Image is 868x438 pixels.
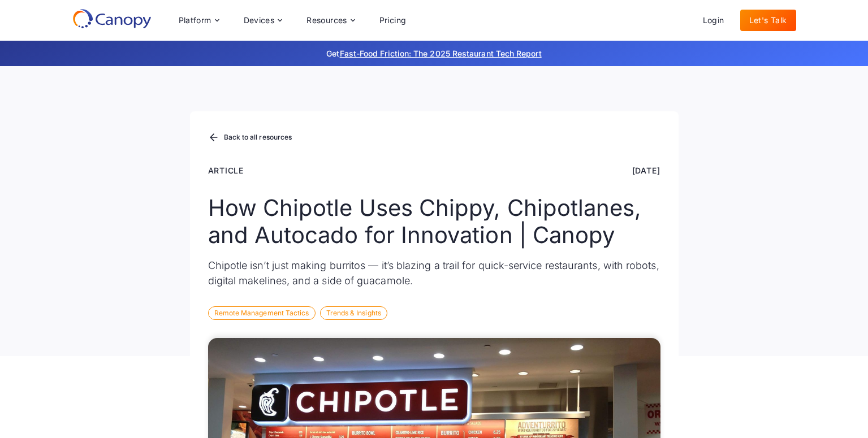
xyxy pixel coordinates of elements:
[208,194,660,249] h1: How Chipotle Uses Chippy, Chipotlanes, and Autocado for Innovation | Canopy
[170,9,228,32] div: Platform
[297,9,363,32] div: Resources
[306,16,347,24] div: Resources
[208,164,244,176] div: Article
[340,49,542,58] a: Fast-Food Friction: The 2025 Restaurant Tech Report
[694,10,733,31] a: Login
[320,306,387,320] div: Trends & Insights
[179,16,211,24] div: Platform
[740,10,796,31] a: Let's Talk
[208,131,292,145] a: Back to all resources
[208,258,660,288] p: Chipotle isn’t just making burritos — it’s blazing a trail for quick-service restaurants, with ro...
[244,16,275,24] div: Devices
[632,164,660,176] div: [DATE]
[224,134,292,141] div: Back to all resources
[157,47,711,59] p: Get
[208,306,316,320] div: Remote Management Tactics
[235,9,291,32] div: Devices
[370,10,416,31] a: Pricing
